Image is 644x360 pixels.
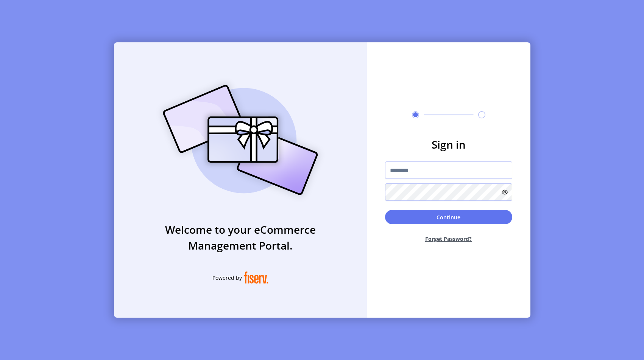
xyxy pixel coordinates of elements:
h3: Welcome to your eCommerce Management Portal. [114,222,367,253]
img: card_Illustration.svg [151,76,329,203]
span: Powered by [212,274,242,282]
button: Forget Password? [385,229,512,249]
button: Continue [385,210,512,224]
h3: Sign in [385,137,512,152]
